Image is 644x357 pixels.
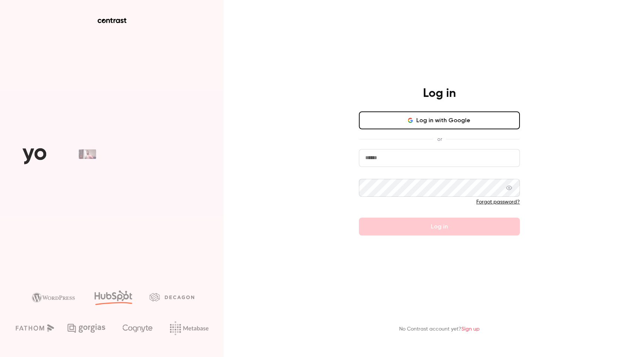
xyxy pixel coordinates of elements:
[433,135,446,143] span: or
[423,86,456,101] h4: Log in
[461,326,480,332] a: Sign up
[149,293,194,301] img: decagon
[476,199,520,205] a: Forgot password?
[359,111,520,129] button: Log in with Google
[399,325,480,333] p: No Contrast account yet?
